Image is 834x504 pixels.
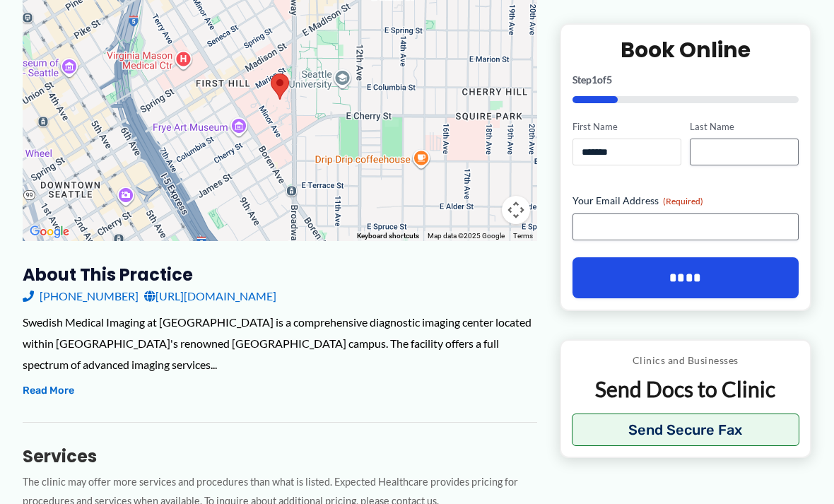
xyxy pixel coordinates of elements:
[26,223,73,241] a: Open this area in Google Maps (opens a new window)
[572,74,799,84] p: Step of
[572,119,681,133] label: First Name
[26,223,73,241] img: Google
[513,232,533,240] a: Terms (opens in new tab)
[592,73,597,85] span: 1
[23,286,139,307] a: [PHONE_NUMBER]
[23,382,74,399] button: Read More
[23,312,537,375] div: Swedish Medical Imaging at [GEOGRAPHIC_DATA] is a comprehensive diagnostic imaging center located...
[23,445,537,467] h3: Services
[572,194,799,208] label: Your Email Address
[606,73,612,85] span: 5
[572,351,799,370] p: Clinics and Businesses
[144,286,276,307] a: [URL][DOMAIN_NAME]
[572,35,799,63] h2: Book Online
[502,196,530,224] button: Map camera controls
[23,264,537,286] h3: About this practice
[428,232,505,240] span: Map data ©2025 Google
[663,196,703,206] span: (Required)
[690,119,799,133] label: Last Name
[357,231,419,241] button: Keyboard shortcuts
[572,414,799,446] button: Send Secure Fax
[572,375,799,403] p: Send Docs to Clinic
